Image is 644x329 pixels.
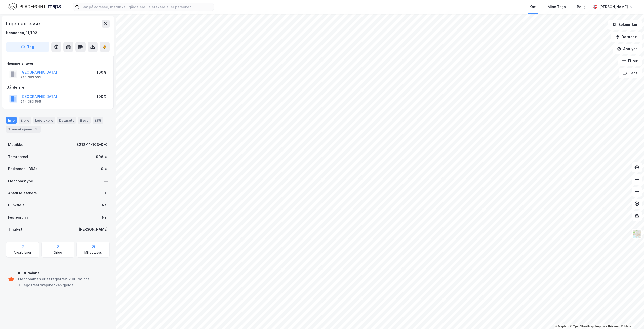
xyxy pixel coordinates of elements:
div: Info [6,117,17,124]
div: Punktleie [8,202,25,208]
button: Tags [619,68,642,78]
button: Bokmerker [608,20,642,30]
div: Eiendommen er et registrert kulturminne. Tilleggsrestriksjoner kan gjelde. [18,276,108,288]
div: Miljøstatus [84,251,102,255]
div: Eiere [19,117,31,124]
a: Improve this map [595,325,620,328]
div: Nesodden, 11/103 [6,30,37,36]
div: Tomteareal [8,154,28,160]
div: Transaksjoner [6,126,41,133]
div: Origo [54,251,62,255]
button: Filter [618,56,642,66]
div: Arealplaner [14,251,31,255]
div: — [104,178,108,184]
img: logo.f888ab2527a4732fd821a326f86c7f29.svg [8,2,61,11]
div: Festegrunn [8,214,28,220]
div: 0 [105,190,108,196]
div: Antall leietakere [8,190,37,196]
div: Eiendomstype [8,178,33,184]
div: Kulturminne [18,270,108,276]
div: 944 383 565 [20,100,41,104]
div: Nei [102,202,108,208]
div: Tinglyst [8,226,22,232]
div: Kart [530,4,537,10]
button: Analyse [613,44,642,54]
div: ESG [93,117,103,124]
div: Bolig [577,4,586,10]
div: Gårdeiere [6,84,109,91]
div: Datasett [57,117,76,124]
div: 906 ㎡ [96,154,108,160]
button: Tag [6,42,49,52]
img: Z [632,229,642,239]
div: Bruksareal (BRA) [8,166,37,172]
div: 1 [33,127,38,132]
div: 3212-11-103-0-0 [76,142,108,148]
button: Datasett [611,32,642,42]
div: Matrikkel [8,142,24,148]
div: Nei [102,214,108,220]
div: Mine Tags [548,4,566,10]
input: Søk på adresse, matrikkel, gårdeiere, leietakere eller personer [79,3,214,11]
div: 944 383 565 [20,75,41,79]
div: [PERSON_NAME] [79,226,108,232]
div: 100% [97,69,106,75]
div: Hjemmelshaver [6,60,109,66]
a: OpenStreetMap [570,325,594,328]
div: Ingen adresse [6,20,41,28]
iframe: Chat Widget [619,305,644,329]
div: 100% [97,94,106,100]
div: Kontrollprogram for chat [619,305,644,329]
div: 0 ㎡ [101,166,108,172]
a: Mapbox [555,325,569,328]
div: Bygg [78,117,91,124]
div: Leietakere [33,117,55,124]
div: [PERSON_NAME] [599,4,628,10]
